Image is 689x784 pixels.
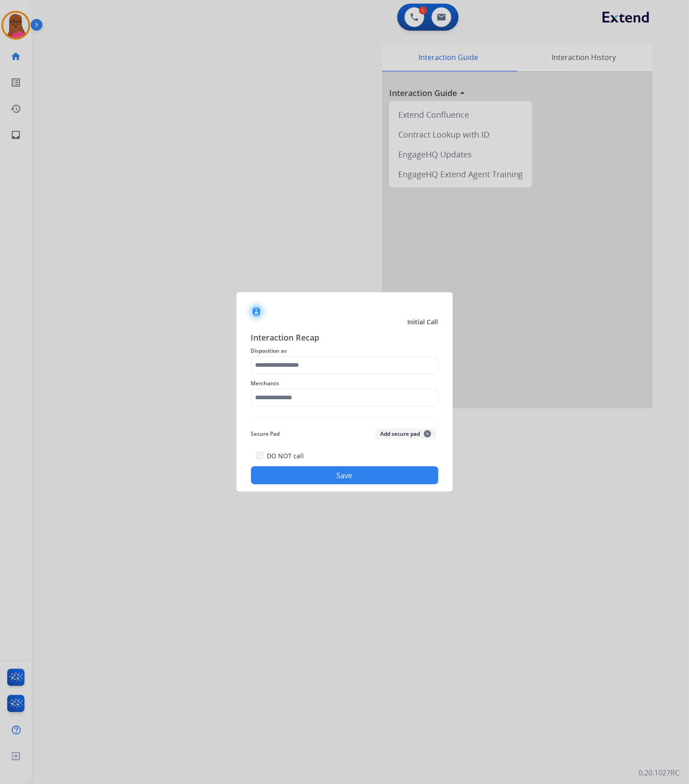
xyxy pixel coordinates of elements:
button: Add secure pad+ [375,429,437,439]
span: Secure Pad [251,429,280,439]
label: DO NOT call [267,452,304,461]
span: Interaction Recap [251,331,438,346]
span: + [424,430,431,438]
p: 0.20.1027RC [639,768,680,779]
img: contact-recap-line.svg [251,418,438,418]
img: contactIcon [246,301,267,323]
span: Disposition as [251,346,438,356]
button: Save [251,466,438,484]
span: Merchants [251,378,438,389]
span: Initial Call [408,318,438,327]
